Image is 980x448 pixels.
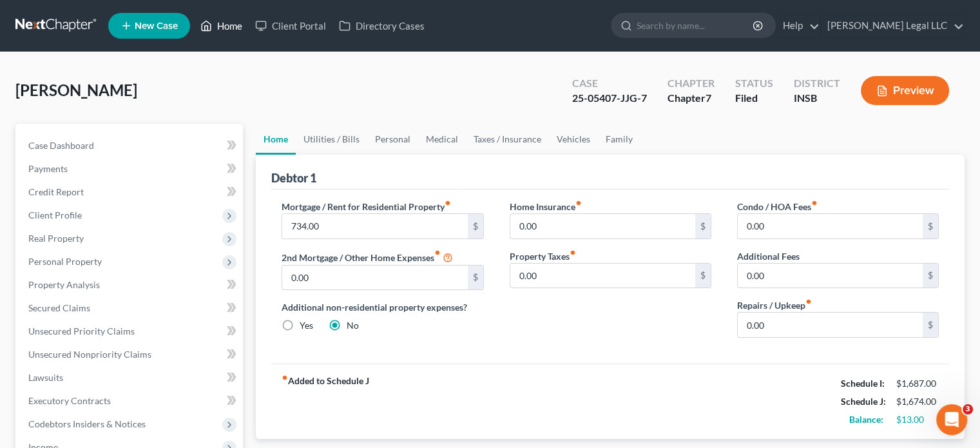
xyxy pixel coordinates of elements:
[28,418,146,429] span: Codebtors Insiders & Notices
[923,313,938,337] div: $
[598,124,640,155] a: Family
[668,76,715,91] div: Chapter
[510,200,582,213] label: Home Insurance
[28,256,102,267] span: Personal Property
[28,140,94,151] span: Case Dashboard
[794,91,840,106] div: INSB
[896,377,939,390] div: $1,687.00
[923,264,938,288] div: $
[706,92,711,104] span: 7
[28,233,84,244] span: Real Property
[637,14,754,37] input: Search by name...
[737,200,818,213] label: Condo / HOA Fees
[18,157,243,180] a: Payments
[135,21,178,31] span: New Case
[572,76,647,91] div: Case
[28,209,82,220] span: Client Profile
[194,14,249,37] a: Home
[849,414,883,425] strong: Balance:
[735,76,773,91] div: Status
[821,14,964,37] a: [PERSON_NAME] Legal LLC
[282,300,483,314] label: Additional non-residential property expenses?
[841,378,885,389] strong: Schedule I:
[466,124,549,155] a: Taxes / Insurance
[841,396,886,407] strong: Schedule J:
[18,180,243,204] a: Credit Report
[695,214,711,239] div: $
[510,214,695,239] input: --
[695,264,711,288] div: $
[256,124,296,155] a: Home
[445,200,451,206] i: fiber_manual_record
[737,249,800,263] label: Additional Fees
[737,298,812,312] label: Repairs / Upkeep
[738,264,923,288] input: --
[282,249,453,265] label: 2nd Mortgage / Other Home Expenses
[282,375,288,381] i: fiber_manual_record
[28,302,90,313] span: Secured Claims
[18,320,243,343] a: Unsecured Priority Claims
[549,124,598,155] a: Vehicles
[794,76,840,91] div: District
[570,249,576,256] i: fiber_manual_record
[936,404,967,435] iframe: Intercom live chat
[18,389,243,413] a: Executory Contracts
[271,170,316,186] div: Debtor 1
[434,249,441,256] i: fiber_manual_record
[282,200,451,213] label: Mortgage / Rent for Residential Property
[249,14,332,37] a: Client Portal
[347,319,359,332] label: No
[28,163,68,174] span: Payments
[18,273,243,297] a: Property Analysis
[28,395,111,406] span: Executory Contracts
[296,124,367,155] a: Utilities / Bills
[15,81,137,99] span: [PERSON_NAME]
[28,279,100,290] span: Property Analysis
[510,249,576,263] label: Property Taxes
[963,404,973,414] span: 3
[575,200,582,206] i: fiber_manual_record
[896,395,939,408] div: $1,674.00
[811,200,818,206] i: fiber_manual_record
[28,326,135,336] span: Unsecured Priority Claims
[923,214,938,239] div: $
[28,186,84,197] span: Credit Report
[282,375,369,429] strong: Added to Schedule J
[735,91,773,106] div: Filed
[738,313,923,337] input: --
[332,14,431,37] a: Directory Cases
[28,372,63,383] span: Lawsuits
[668,91,715,106] div: Chapter
[18,134,243,157] a: Case Dashboard
[776,14,820,37] a: Help
[572,91,647,106] div: 25-05407-JJG-7
[367,124,418,155] a: Personal
[18,343,243,366] a: Unsecured Nonpriority Claims
[18,366,243,389] a: Lawsuits
[510,264,695,288] input: --
[861,76,949,105] button: Preview
[18,297,243,320] a: Secured Claims
[738,214,923,239] input: --
[28,349,151,360] span: Unsecured Nonpriority Claims
[282,214,467,239] input: --
[805,298,812,305] i: fiber_manual_record
[300,319,313,332] label: Yes
[282,266,467,290] input: --
[468,266,483,290] div: $
[468,214,483,239] div: $
[896,413,939,426] div: $13.00
[418,124,466,155] a: Medical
